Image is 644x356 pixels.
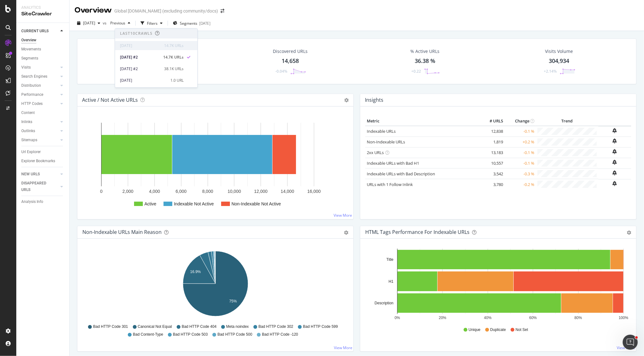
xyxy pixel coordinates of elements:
div: 36.38 % [415,57,435,65]
div: 304,934 [549,57,569,65]
span: Bad HTTP Code 302 [258,324,293,329]
div: Sitemaps [21,137,37,143]
svg: A chart. [365,249,631,321]
text: 100% [619,316,628,320]
div: Analytics [21,5,64,10]
iframe: Intercom live chat [623,335,638,350]
td: 3,780 [480,179,505,189]
div: bell-plus [613,138,617,143]
td: 12,838 [480,126,505,137]
div: Segments [21,55,38,62]
td: -0.1 % [505,158,536,168]
td: -0.3 % [505,168,536,179]
div: [DATE] [199,21,210,26]
div: bell-plus [613,181,617,186]
span: Bad HTTP Code -120 [262,332,298,337]
div: gear [627,230,631,235]
div: +0.22 [411,69,421,74]
div: SiteCrawler [21,10,64,18]
text: 20% [439,316,446,320]
a: Non-Indexable URLs [367,139,405,145]
text: 6,000 [176,189,187,194]
a: URLs with 1 Follow Inlink [367,182,413,187]
div: A chart. [82,249,349,321]
td: -0.1 % [505,147,536,158]
button: Filters [138,18,165,28]
div: bell-plus [613,149,617,154]
div: Content [21,110,35,116]
button: Previous [108,18,133,28]
span: Canonical Not Equal [138,324,172,329]
td: -0.1 % [505,126,536,137]
span: Bad HTTP Code 599 [303,324,338,329]
h4: Active / Not Active URLs [82,96,138,104]
a: Indexable URLs with Bad Description [367,171,435,177]
a: HTTP Codes [21,101,59,107]
span: Previous [108,20,125,26]
text: 0 [100,189,103,194]
text: 16.9% [190,270,201,274]
a: Performance [21,91,59,98]
a: Visits [21,64,59,71]
span: vs [103,20,108,26]
a: Content [21,110,65,116]
div: CURRENT URLS [21,28,49,34]
div: Visits Volume [545,48,573,54]
a: Overview [21,37,65,44]
td: +0.2 % [505,137,536,147]
text: Title [387,257,394,262]
th: Change [505,116,536,126]
a: DISAPPEARED URLS [21,180,59,193]
text: Active [144,201,156,206]
div: 14.7K URLs [163,54,184,60]
span: Unique [469,327,480,333]
text: 2,000 [122,189,133,194]
div: Search Engines [21,73,47,80]
td: -0.2 % [505,179,536,189]
td: 10,557 [480,158,505,168]
span: Bad Content-Type [133,332,163,337]
div: NEW URLS [21,171,40,178]
div: Non-Indexable URLs Main Reason [82,229,162,235]
button: [DATE] [75,18,103,28]
div: Visits [21,64,31,71]
a: Explorer Bookmarks [21,158,65,164]
a: Indexable URLs [367,128,396,134]
text: 60% [529,316,537,320]
td: 3,542 [480,168,505,179]
text: 8,000 [202,189,213,194]
button: Segments[DATE] [170,18,213,28]
text: 75% [229,299,237,303]
text: Description [375,301,393,305]
div: Explorer Bookmarks [21,158,55,164]
svg: A chart. [82,116,349,214]
a: 2xx URLs [367,150,384,155]
a: Url Explorer [21,149,65,155]
a: Movements [21,46,65,53]
div: 1.0 URL [170,78,184,83]
td: 1,819 [480,137,505,147]
div: Inlinks [21,119,32,125]
i: Options [344,98,349,102]
div: [DATE] #2 [120,54,159,60]
text: 10,000 [227,189,241,194]
div: +2.14% [544,69,557,74]
a: View More [334,345,352,350]
a: CURRENT URLS [21,28,59,34]
div: Movements [21,46,41,53]
div: gear [344,230,348,235]
span: Duplicate [490,327,506,333]
a: Distribution [21,82,59,89]
div: [DATE] #2 [120,66,160,72]
text: 80% [574,316,582,320]
a: NEW URLS [21,171,59,178]
text: 4,000 [149,189,160,194]
span: Bad HTTP Code 404 [182,324,216,329]
span: Segments [180,21,197,26]
div: Distribution [21,82,41,89]
div: Global [DOMAIN_NAME] (excluding community/docs) [114,8,218,14]
span: Meta noindex [226,324,249,329]
div: Filters [147,21,158,26]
